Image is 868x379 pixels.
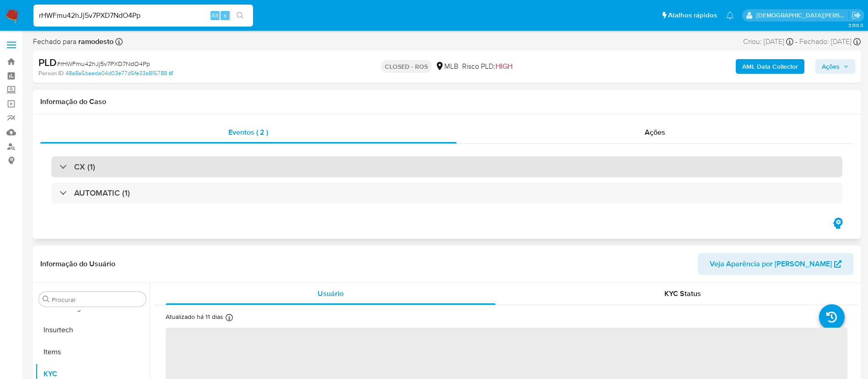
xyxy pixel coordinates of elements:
div: Fechado: [DATE] [799,37,861,47]
div: Criou: [DATE] [743,37,793,47]
span: Ações [822,59,840,74]
button: search-icon [231,9,249,22]
span: # rHWFmu42hJj5v7PXD7NdO4Pp [57,59,150,68]
span: Eventos ( 2 ) [228,127,268,137]
span: KYC Status [664,288,701,299]
div: MLB [435,61,458,71]
span: Fechado para [33,37,113,47]
button: Veja Aparência por [PERSON_NAME] [698,253,853,275]
div: CX (1) [51,156,842,177]
button: AML Data Collector [736,59,804,74]
button: Insurtech [35,319,150,341]
button: Items [35,341,150,363]
span: s [224,11,226,20]
div: AUTOMATIC (1) [51,182,842,203]
span: Atalhos rápidos [668,11,717,20]
h3: AUTOMATIC (1) [74,188,130,198]
span: Alt [211,11,219,20]
input: Procurar [52,296,142,304]
input: Pesquise usuários ou casos... [33,10,253,22]
b: AML Data Collector [742,59,798,74]
b: Person ID [38,69,64,77]
span: HIGH [496,61,512,71]
button: Procurar [43,296,50,303]
p: Atualizado há 11 dias [166,313,223,321]
a: 48a8a5baeda04d03e77d5fe33a815788 [65,69,173,77]
b: ramodesto [76,36,113,47]
h3: CX (1) [74,162,95,172]
span: Ações [645,127,665,137]
button: Ações [815,59,855,74]
h1: Informação do Usuário [40,259,115,269]
a: Sair [852,11,861,20]
span: - [795,37,798,47]
b: PLD [38,55,57,70]
h1: Informação do Caso [40,97,853,106]
p: thais.asantos@mercadolivre.com [756,11,849,20]
span: Veja Aparência por [PERSON_NAME] [710,253,832,275]
p: CLOSED - ROS [381,60,431,73]
span: Risco PLD: [462,61,512,71]
span: Usuário [318,288,344,299]
a: Notificações [726,11,734,19]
